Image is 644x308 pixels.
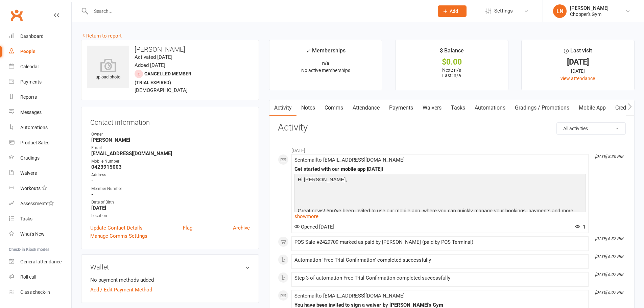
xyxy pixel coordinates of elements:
a: Mobile App [574,100,611,116]
div: Email [91,145,250,151]
h3: Contact information [90,116,250,126]
div: You have been invited to sign a waiver by [PERSON_NAME]'s Gym [294,302,586,308]
a: What's New [9,227,71,242]
div: Workouts [20,186,41,191]
a: Product Sales [9,135,71,150]
a: Automations [9,120,71,135]
a: Assessments [9,196,71,211]
p: Next: n/a Last: n/a [402,67,502,78]
div: Reports [20,94,37,100]
i: ✓ [306,48,310,54]
input: Search... [89,6,429,16]
a: Gradings / Promotions [510,100,574,116]
div: Product Sales [20,140,49,145]
span: Opened [DATE] [294,224,334,230]
div: Tasks [20,216,32,221]
time: Added [DATE] [135,62,165,68]
div: [DATE] [528,67,628,75]
i: [DATE] 8:30 PM [595,154,623,159]
i: [DATE] 6:07 PM [595,290,623,295]
a: Tasks [9,211,71,227]
div: General attendance [20,259,62,264]
div: Date of Birth [91,199,250,206]
div: People [20,49,35,54]
strong: - [91,191,250,197]
time: Activated [DATE] [135,54,172,60]
a: Waivers [9,166,71,181]
span: Sent email to [EMAIL_ADDRESS][DOMAIN_NAME] [294,293,405,299]
a: Add / Edit Payment Method [90,286,152,294]
button: Add [438,5,467,17]
a: People [9,44,71,59]
div: Roll call [20,274,36,280]
div: Get started with our mobile app [DATE]! [294,166,586,172]
div: Calendar [20,64,39,69]
i: [DATE] 6:32 PM [595,236,623,241]
strong: [PERSON_NAME] [91,137,250,143]
div: Chopper's Gym [570,11,609,17]
div: Mobile Number [91,158,250,165]
strong: [EMAIL_ADDRESS][DOMAIN_NAME] [91,150,250,157]
a: Notes [296,100,320,116]
div: Gradings [20,155,40,161]
h3: Wallet [90,263,250,271]
div: Location [91,213,250,219]
strong: n/a [322,61,329,66]
a: Comms [320,100,348,116]
span: [DEMOGRAPHIC_DATA] [135,87,188,93]
a: Tasks [446,100,470,116]
div: LN [553,4,567,18]
strong: - [91,178,250,184]
div: Class check-in [20,289,50,295]
a: Return to report [81,33,122,39]
a: Dashboard [9,29,71,44]
p: Hi [PERSON_NAME], [296,175,584,185]
a: Manage Comms Settings [90,232,147,240]
a: Messages [9,105,71,120]
i: [DATE] 6:07 PM [595,272,623,277]
div: Automation 'Free Trial Confirmation' completed successfully [294,257,586,263]
a: Waivers [418,100,446,116]
strong: [DATE] [91,205,250,211]
p: Great news! You've been invited to use our mobile app, where you can quickly manage your bookings... [296,207,584,216]
div: Messages [20,110,42,115]
a: Calendar [9,59,71,74]
div: upload photo [87,58,129,81]
div: Memberships [306,46,345,59]
span: Cancelled member (trial expired) [135,71,191,85]
a: Roll call [9,269,71,285]
div: [DATE] [528,58,628,66]
div: Automations [20,125,48,130]
li: No payment methods added [90,276,250,284]
a: Gradings [9,150,71,166]
div: $ Balance [440,46,464,58]
div: Waivers [20,170,37,176]
div: Step 3 of automation Free Trial Confirmation completed successfully [294,275,586,281]
h3: Activity [278,122,626,133]
div: [PERSON_NAME] [570,5,609,11]
a: General attendance kiosk mode [9,254,71,269]
span: No active memberships [301,68,350,73]
div: $0.00 [402,58,502,66]
a: Reports [9,90,71,105]
a: Automations [470,100,510,116]
h3: [PERSON_NAME] [87,46,253,53]
div: What's New [20,231,45,237]
a: Archive [233,224,250,232]
li: [DATE] [278,143,626,154]
a: view attendance [560,76,595,81]
span: Settings [494,3,513,19]
i: [DATE] 6:07 PM [595,254,623,259]
span: 1 [575,224,586,230]
div: Member Number [91,186,250,192]
div: Last visit [564,46,592,58]
a: Payments [384,100,418,116]
a: Clubworx [8,7,25,24]
span: Sent email to [EMAIL_ADDRESS][DOMAIN_NAME] [294,157,405,163]
div: Assessments [20,201,54,206]
a: Class kiosk mode [9,285,71,300]
a: Attendance [348,100,384,116]
strong: 0423915003 [91,164,250,170]
a: Payments [9,74,71,90]
a: show more [294,212,586,221]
